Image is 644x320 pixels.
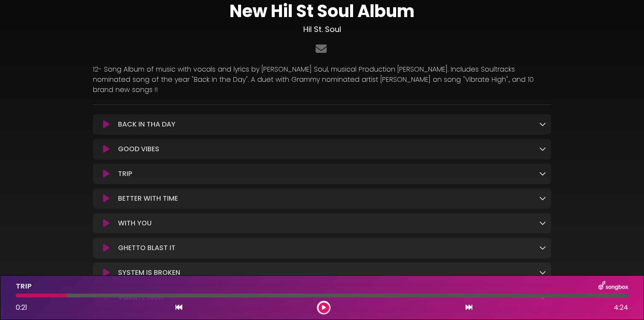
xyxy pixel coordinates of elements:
p: BETTER WITH TIME [118,193,178,204]
span: 0:21 [16,303,27,312]
p: TRIP [118,169,132,179]
p: SYSTEM IS BROKEN [118,268,180,278]
span: 4:24 [614,303,628,313]
p: WITH YOU [118,218,152,228]
h3: Hil St. Soul [93,25,551,34]
img: songbox-logo-white.png [598,281,628,292]
p: BACK IN THA DAY [118,119,175,130]
p: GHETTO BLAST IT [118,243,175,253]
p: 12- Song Album of music with vocals and lyrics by [PERSON_NAME] Soul, musical Production [PERSON_... [93,64,551,95]
p: GOOD VIBES [118,144,159,154]
p: TRIP [16,281,32,291]
h1: New Hil St Soul Album [93,1,551,21]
